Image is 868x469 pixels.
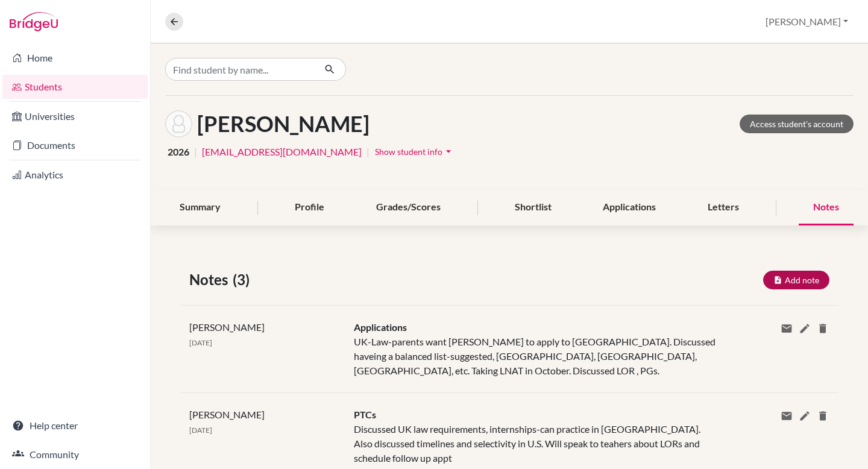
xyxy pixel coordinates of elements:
div: Applications [588,190,670,225]
a: Home [2,46,148,70]
span: Show student info [375,146,442,157]
span: Applications [354,321,407,333]
div: Summary [165,190,235,225]
a: Access student's account [740,115,854,133]
span: [PERSON_NAME] [189,321,265,333]
img: Bridge-U [10,12,58,31]
a: [EMAIL_ADDRESS][DOMAIN_NAME] [202,145,362,159]
span: | [194,145,197,159]
button: Show student infoarrow_drop_down [374,142,455,161]
div: Shortlist [500,190,566,225]
span: | [366,145,370,159]
span: [DATE] [189,338,212,347]
input: Find student by name... [165,58,315,81]
span: Notes [189,269,233,291]
div: Grades/Scores [362,190,455,225]
img: Samarveer Tuli's avatar [165,110,192,137]
i: arrow_drop_down [442,145,454,157]
button: [PERSON_NAME] [760,10,854,33]
a: Help center [2,414,148,438]
span: [DATE] [189,426,212,435]
div: Discussed UK law requirements, internships-can practice in [GEOGRAPHIC_DATA]. Also discussed time... [345,408,729,465]
a: Community [2,442,148,467]
span: (3) [233,269,254,291]
a: Students [2,75,148,99]
a: Universities [2,104,148,128]
div: Letters [693,190,753,225]
a: Analytics [2,163,148,187]
span: PTCs [354,409,376,420]
div: Notes [799,190,854,225]
span: 2026 [168,145,189,159]
div: Profile [280,190,339,225]
div: UK-Law-parents want [PERSON_NAME] to apply to [GEOGRAPHIC_DATA]. Discussed haveing a balanced lis... [345,320,729,378]
button: Add note [763,271,829,289]
span: [PERSON_NAME] [189,409,265,420]
a: Documents [2,133,148,157]
h1: [PERSON_NAME] [197,111,370,137]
